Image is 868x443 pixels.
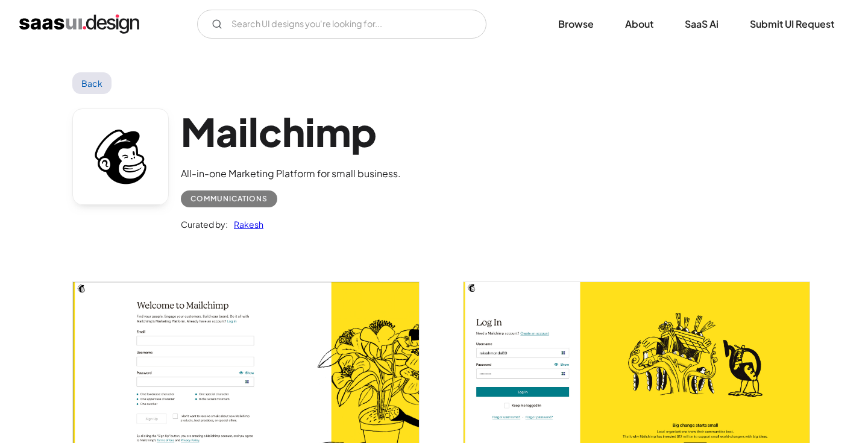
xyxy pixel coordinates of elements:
div: Curated by: [181,217,228,231]
a: Back [72,72,112,94]
input: Search UI designs you're looking for... [197,10,486,39]
h1: Mailchimp [181,108,401,155]
a: Submit UI Request [735,11,849,37]
a: Browse [544,11,608,37]
a: SaaS Ai [670,11,733,37]
a: About [611,11,668,37]
div: All-in-one Marketing Platform for small business. [181,166,401,181]
form: Email Form [197,10,486,39]
a: Rakesh [228,217,263,231]
a: home [19,14,139,34]
div: Communications [190,192,268,206]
